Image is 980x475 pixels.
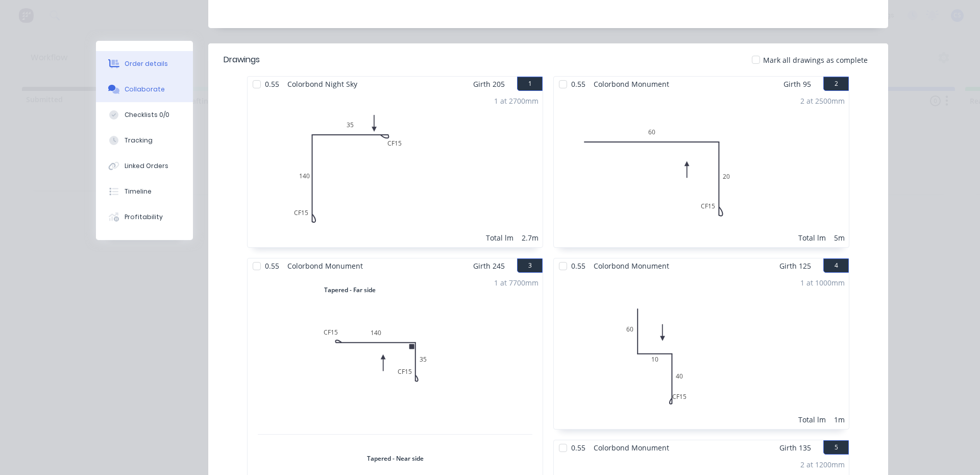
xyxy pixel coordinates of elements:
[283,77,361,91] span: Colorbond Night Sky
[567,77,590,91] span: 0.55
[823,258,849,273] button: 4
[494,96,538,106] div: 1 at 2700mm
[224,54,260,66] div: Drawings
[834,414,845,425] div: 1m
[800,277,845,288] div: 1 at 1000mm
[798,414,826,425] div: Total lm
[125,85,165,94] div: Collaborate
[96,102,193,128] button: Checklists 0/0
[590,258,673,273] span: Colorbond Monument
[800,459,845,470] div: 2 at 1200mm
[125,161,168,171] div: Linked Orders
[96,51,193,77] button: Order details
[567,258,590,273] span: 0.55
[517,77,543,91] button: 1
[486,232,513,243] div: Total lm
[834,232,845,243] div: 5m
[473,258,505,273] span: Girth 245
[522,232,538,243] div: 2.7m
[96,77,193,102] button: Collaborate
[248,91,543,247] div: 0CF15140CF15351 at 2700mmTotal lm2.7m
[125,110,169,120] div: Checklists 0/0
[125,136,153,145] div: Tracking
[779,440,811,455] span: Girth 135
[96,128,193,153] button: Tracking
[567,440,590,455] span: 0.55
[517,258,543,273] button: 3
[800,96,845,106] div: 2 at 2500mm
[823,77,849,91] button: 2
[494,277,538,288] div: 1 at 7700mm
[283,258,367,273] span: Colorbond Monument
[473,77,505,91] span: Girth 205
[261,77,283,91] span: 0.55
[554,91,849,247] div: 060CF15202 at 2500mmTotal lm5m
[763,55,868,65] span: Mark all drawings as complete
[554,273,849,429] div: 06010CF15401 at 1000mmTotal lm1m
[96,204,193,230] button: Profitability
[125,187,152,196] div: Timeline
[590,440,673,455] span: Colorbond Monument
[823,440,849,455] button: 5
[96,153,193,179] button: Linked Orders
[783,77,811,91] span: Girth 95
[590,77,673,91] span: Colorbond Monument
[125,212,163,222] div: Profitability
[96,179,193,204] button: Timeline
[779,258,811,273] span: Girth 125
[798,232,826,243] div: Total lm
[125,59,168,68] div: Order details
[261,258,283,273] span: 0.55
